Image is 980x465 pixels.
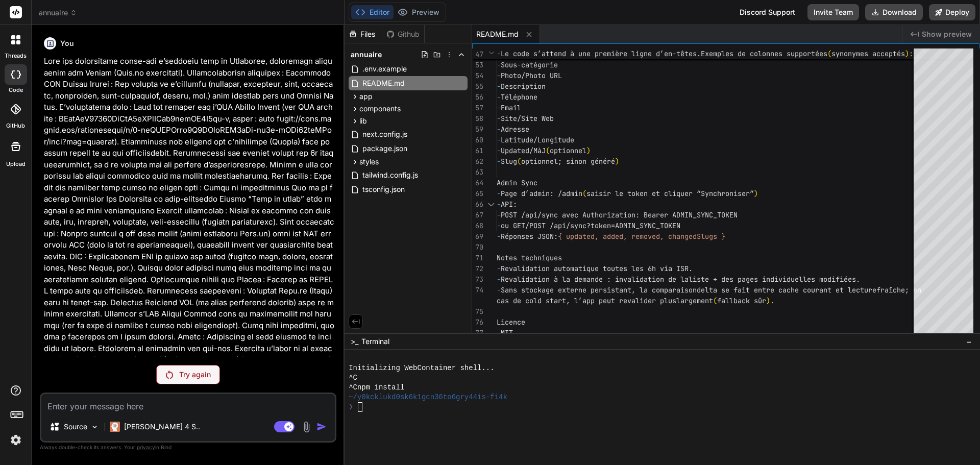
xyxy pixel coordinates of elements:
[909,49,913,58] span: :
[361,142,408,155] span: package.json
[905,49,909,58] span: )
[472,210,483,221] div: 67
[472,81,483,92] div: 55
[394,5,444,19] button: Preview
[472,135,483,145] div: 60
[497,178,537,187] span: Admin Sync
[39,8,77,18] span: annuaire
[179,370,211,380] p: Try again
[497,296,676,305] span: cas de cold start, l’app peut revalider plus
[713,296,717,305] span: (
[472,231,483,242] div: 69
[770,296,774,305] span: .
[501,221,680,230] span: ou GET/POST /api/sync?token=ADMIN_SYNC_TOKEN
[349,393,507,402] span: ~/y0kcklukd0sk6k1gcn36to6gry44is-fi4k
[361,169,419,181] span: tailwind.config.js
[501,210,705,219] span: POST /api/sync avec Authorization: Bearer ADMIN_SY
[476,29,519,39] span: README.md
[586,189,754,198] span: saisir le token et cliquer “Synchroniser”
[501,135,574,144] span: Latitude/Longitude
[705,210,738,219] span: NC_TOKEN
[922,29,972,39] span: Show preview
[349,383,404,393] span: ^Cnpm install
[497,71,501,80] span: -
[697,285,876,295] span: delta se fait entre cache courant et lecture
[472,70,483,81] div: 54
[964,333,974,350] button: −
[501,328,513,337] span: MIT
[546,146,550,155] span: (
[9,86,23,94] label: code
[501,60,558,69] span: Sous-catégorie
[501,200,517,209] span: API:
[40,443,336,452] p: Always double-check its answers. Your in Bind
[472,145,483,156] div: 61
[497,200,501,209] span: -
[472,285,483,296] div: 74
[472,221,483,231] div: 68
[497,92,501,102] span: -
[586,146,591,155] span: )
[472,167,483,178] div: 63
[733,4,801,20] div: Discord Support
[472,92,483,103] div: 56
[827,49,831,58] span: (
[472,156,483,167] div: 62
[497,232,501,241] span: -
[359,91,373,102] span: app
[501,71,562,80] span: Photo/Photo URL
[5,52,27,60] label: threads
[351,50,382,60] span: annuaire
[472,263,483,274] div: 72
[359,116,367,126] span: lib
[351,336,358,347] span: >_
[501,157,517,166] span: Slug
[615,157,619,166] span: )
[497,221,501,230] span: -
[44,56,334,446] p: Lore ips dolorsitame conse-adi e’seddoeiu temp in Utlaboree, doloremagn aliquaenim adm Veniam (Qu...
[831,49,905,58] span: synonymes acceptés
[966,336,972,347] span: −
[754,189,758,198] span: )
[361,128,408,140] span: next.config.js
[497,328,501,337] span: -
[382,29,424,39] div: Github
[64,422,87,432] p: Source
[361,77,406,89] span: README.md
[929,4,975,20] button: Deploy
[501,92,537,102] span: Téléphone
[497,253,562,262] span: Notes techniques
[497,317,525,327] span: Licence
[60,38,74,48] h6: You
[497,157,501,166] span: -
[497,210,501,219] span: -
[501,114,554,123] span: Site/Site Web
[7,431,24,449] img: settings
[6,160,26,168] label: Upload
[876,285,921,295] span: fraîche; en
[865,4,923,20] button: Download
[349,363,495,373] span: Initializing WebContainer shell...
[501,189,582,198] span: Page d’admin: /admin
[6,121,25,130] label: GitHub
[550,146,586,155] span: optionnel
[472,242,483,253] div: 70
[472,328,483,338] div: 77
[124,422,200,432] p: [PERSON_NAME] 4 S..
[90,423,99,431] img: Pick Models
[501,82,546,91] span: Description
[472,60,483,70] div: 53
[472,317,483,328] div: 76
[472,178,483,188] div: 64
[497,49,501,58] span: -
[501,125,529,134] span: Adresse
[501,49,701,58] span: Le code s’attend à une première ligne d’en-têtes.
[484,199,498,210] div: Click to collapse the range.
[497,264,501,273] span: -
[472,306,483,317] div: 75
[501,103,521,112] span: Email
[497,103,501,112] span: -
[110,422,120,432] img: Claude 4 Sonnet
[351,5,394,19] button: Editor
[501,285,697,295] span: Sans stockage externe persistant, la comparaison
